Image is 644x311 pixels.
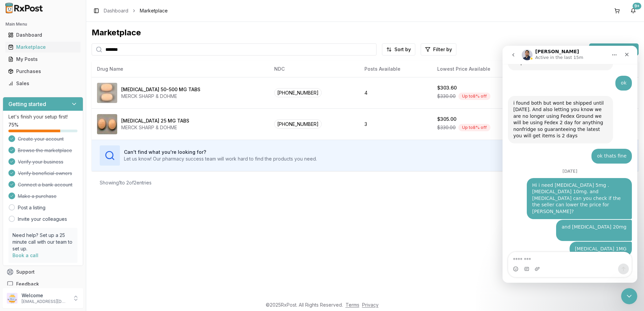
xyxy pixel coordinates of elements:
[124,149,317,155] h3: Can't find what you're looking for?
[3,42,83,53] button: Marketplace
[18,136,64,142] span: Create your account
[97,83,117,103] img: Janumet 50-500 MG TABS
[3,3,46,13] img: RxPost Logo
[3,278,83,290] button: Feedback
[3,66,83,77] button: Purchases
[18,181,72,188] span: Connect a bank account
[104,7,128,14] a: Dashboard
[5,77,80,90] a: Sales
[437,124,456,131] span: $330.00
[3,266,83,278] button: Support
[5,65,80,77] a: Purchases
[121,86,200,93] div: [MEDICAL_DATA] 50-500 MG TABS
[437,84,457,91] div: $303.60
[92,61,269,77] th: Drug Name
[5,22,80,27] h2: Main Menu
[5,41,80,53] a: Marketplace
[458,93,490,100] div: Up to 8 % off
[433,46,452,53] span: Filter by
[432,61,531,77] th: Lowest Price Available
[621,288,637,304] iframe: Intercom live chat
[18,204,45,211] a: Post a listing
[503,46,637,283] iframe: Intercom live chat
[12,252,38,258] a: Book a call
[8,100,46,108] h3: Getting started
[104,7,168,14] nav: breadcrumb
[421,43,456,56] button: Filter by
[359,108,432,140] td: 3
[589,43,639,56] button: List new post
[18,193,57,200] span: Make a purchase
[5,53,80,65] a: My Posts
[22,292,68,299] p: Welcome
[3,54,83,65] button: My Posts
[382,43,415,56] button: Sort by
[16,281,39,287] span: Feedback
[362,302,379,308] a: Privacy
[8,113,77,120] p: Let's finish your setup first!
[7,293,18,304] img: User avatar
[18,159,63,165] span: Verify your business
[8,68,78,75] div: Purchases
[18,147,72,154] span: Browse the marketplace
[8,80,78,87] div: Sales
[8,44,78,50] div: Marketplace
[97,114,117,134] img: Januvia 25 MG TABS
[3,78,83,89] button: Sales
[22,299,68,304] p: [EMAIL_ADDRESS][DOMAIN_NAME]
[8,32,78,38] div: Dashboard
[92,27,639,38] div: Marketplace
[437,93,456,100] span: $330.00
[140,7,168,14] span: Marketplace
[633,3,641,9] div: 9+
[274,88,322,97] span: [PHONE_NUMBER]
[8,56,78,63] div: My Posts
[346,302,359,308] a: Terms
[359,77,432,108] td: 4
[458,124,490,131] div: Up to 8 % off
[121,117,189,124] div: [MEDICAL_DATA] 25 MG TABS
[5,29,80,41] a: Dashboard
[12,232,73,252] p: Need help? Set up a 25 minute call with our team to set up.
[394,46,411,53] span: Sort by
[359,61,432,77] th: Posts Available
[269,61,359,77] th: NDC
[601,45,635,54] span: List new post
[18,216,67,222] a: Invite your colleagues
[124,155,317,162] p: Let us know! Our pharmacy success team will work hard to find the products you need.
[274,119,322,129] span: [PHONE_NUMBER]
[628,5,639,16] button: 9+
[121,124,189,131] div: MERCK SHARP & DOHME
[18,170,72,177] span: Verify beneficial owners
[437,116,456,123] div: $305.00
